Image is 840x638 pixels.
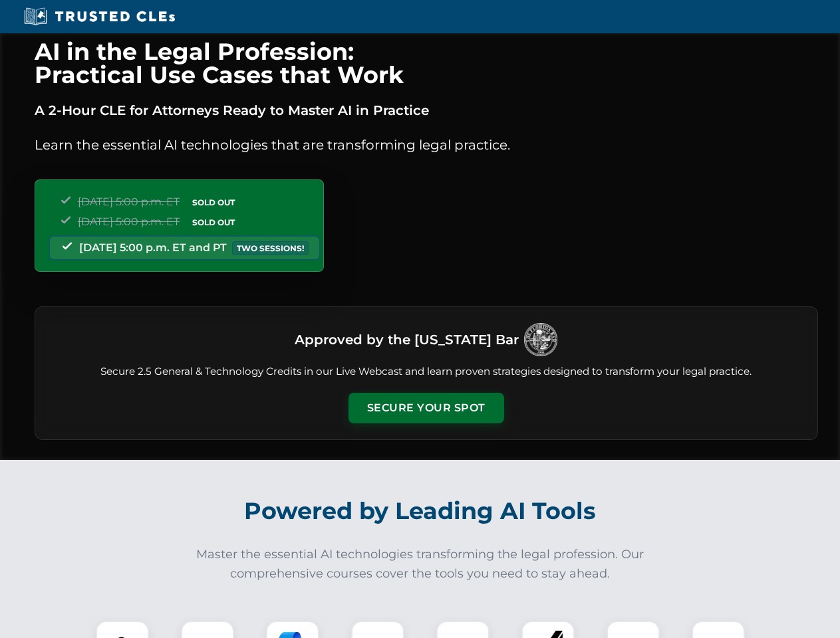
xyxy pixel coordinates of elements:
p: Learn the essential AI technologies that are transforming legal practice. [35,134,818,156]
p: Secure 2.5 General & Technology Credits in our Live Webcast and learn proven strategies designed ... [51,364,801,379]
img: Logo [524,323,557,356]
h3: Approved by the [US_STATE] Bar [295,328,519,352]
h1: AI in the Legal Profession: Practical Use Cases that Work [35,40,818,86]
button: Secure Your Spot [349,393,504,423]
h2: Powered by Leading AI Tools [52,488,789,534]
img: Trusted CLEs [20,7,179,27]
p: A 2-Hour CLE for Attorneys Ready to Master AI in Practice [35,100,818,121]
span: SOLD OUT [188,215,239,229]
span: SOLD OUT [188,195,239,209]
p: Master the essential AI technologies transforming the legal profession. Our comprehensive courses... [188,545,653,584]
span: [DATE] 5:00 p.m. ET [78,215,180,228]
span: [DATE] 5:00 p.m. ET [78,195,180,208]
